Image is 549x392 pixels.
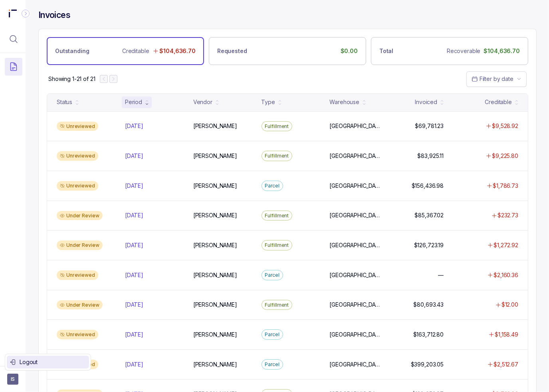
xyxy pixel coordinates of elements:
p: $69,781.23 [415,122,444,130]
p: [DATE] [125,152,143,160]
p: [DATE] [125,331,143,339]
p: $9,225.80 [492,152,518,160]
div: Under Review [57,240,103,250]
p: $232.73 [497,211,518,219]
div: Warehouse [329,98,359,106]
div: Invoiced [415,98,437,106]
p: Parcel [265,182,279,190]
div: Unreviewed [57,122,98,131]
p: [DATE] [125,360,143,368]
p: $104,636.70 [160,47,196,55]
p: Showing 1-21 of 21 [48,75,95,83]
p: Recoverable [447,47,480,55]
p: $2,160.36 [494,271,518,279]
p: Requested [217,47,247,55]
p: [DATE] [125,211,143,219]
p: [DATE] [125,241,143,249]
div: Creditable [485,98,512,106]
p: $1,786.73 [493,182,518,190]
p: Fulfillment [265,301,289,309]
button: Menu Icon Button MagnifyingGlassIcon [5,30,22,48]
div: Under Review [57,300,103,310]
p: [PERSON_NAME] [193,152,237,160]
p: $2,512.67 [494,360,518,368]
search: Date Range Picker [472,75,513,83]
p: $85,367.02 [415,211,444,219]
p: [PERSON_NAME] [193,301,237,309]
div: Period [125,98,142,106]
p: [PERSON_NAME] [193,122,237,130]
p: [GEOGRAPHIC_DATA] [329,182,382,190]
p: [GEOGRAPHIC_DATA] [329,360,382,368]
p: [GEOGRAPHIC_DATA] [329,331,382,339]
div: Collapse Icon [21,9,30,18]
p: $83,925.11 [418,152,444,160]
p: [GEOGRAPHIC_DATA] [329,241,382,249]
div: Vendor [193,98,212,106]
button: Date Range Picker [466,71,527,87]
p: $1,158.49 [495,331,518,339]
p: [DATE] [125,271,143,279]
h4: Invoices [38,10,70,21]
p: [DATE] [125,301,143,309]
div: Unreviewed [57,270,98,280]
p: $104,636.70 [484,47,520,55]
p: $163,712.80 [413,331,444,339]
p: [DATE] [125,122,143,130]
p: $0.00 [341,47,358,55]
p: $399,203.05 [411,360,444,368]
button: Menu Icon Button DocumentTextIcon [5,58,22,75]
p: [DATE] [125,182,143,190]
p: [GEOGRAPHIC_DATA] [329,271,382,279]
div: Unreviewed [57,151,98,161]
p: [GEOGRAPHIC_DATA] [329,122,382,130]
div: Under Review [57,211,103,221]
p: [PERSON_NAME] [193,271,237,279]
div: Remaining page entries [48,75,95,83]
p: Fulfillment [265,122,289,130]
p: Logout [20,358,86,366]
p: Fulfillment [265,241,289,249]
p: $12.00 [501,301,518,309]
p: $1,272.92 [494,241,518,249]
p: Fulfillment [265,212,289,220]
p: Total [379,47,393,55]
p: $126,723.19 [414,241,444,249]
p: Parcel [265,331,279,339]
button: User initials [7,374,18,385]
p: Parcel [265,271,279,279]
p: [PERSON_NAME] [193,182,237,190]
div: Unreviewed [57,181,98,191]
p: [PERSON_NAME] [193,241,237,249]
p: [GEOGRAPHIC_DATA] [329,211,382,219]
p: [PERSON_NAME] [193,360,237,368]
p: [PERSON_NAME] [193,331,237,339]
p: [GEOGRAPHIC_DATA] [329,301,382,309]
p: [PERSON_NAME] [193,211,237,219]
p: Creditable [122,47,149,55]
p: $156,436.98 [412,182,444,190]
p: $80,693.43 [414,301,444,309]
p: Parcel [265,360,279,368]
p: $9,528.92 [492,122,518,130]
p: Outstanding [55,47,89,55]
p: — [438,271,444,279]
span: Filter by date [480,75,513,82]
div: Unreviewed [57,330,98,339]
div: Status [57,98,72,106]
div: Type [262,98,275,106]
p: [GEOGRAPHIC_DATA] [329,152,382,160]
p: Fulfillment [265,152,289,160]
